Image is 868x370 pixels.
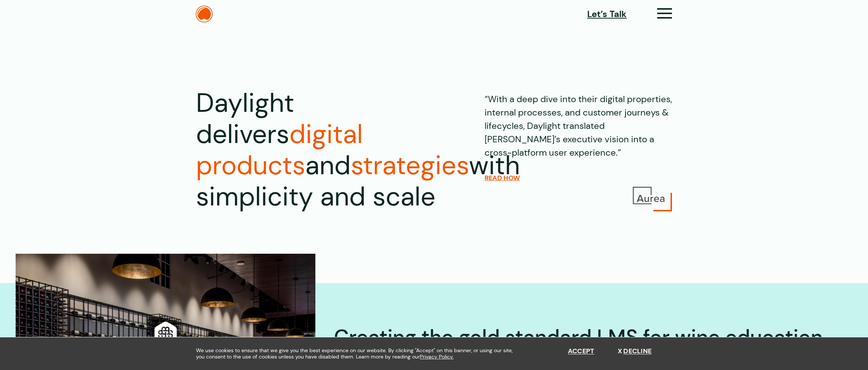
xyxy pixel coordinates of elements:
[196,88,435,212] h1: Daylight delivers and with simplicity and scale
[420,354,454,360] a: Privacy Policy.
[485,88,672,159] p: “With a deep dive into their digital properties, internal processes, and customer journeys & life...
[196,347,520,360] span: We use cookies to ensure that we give you the best experience on our website. By clicking "Accept...
[618,347,652,356] button: Decline
[485,174,520,182] a: READ HOW
[587,7,627,21] a: Let’s Talk
[196,6,213,23] img: The Daylight Studio Logo
[351,149,469,182] span: strategies
[196,117,363,182] span: digital products
[334,324,823,351] h2: Creating the gold standard LMS for wine education
[631,185,666,206] img: Aurea Logo
[568,347,595,356] button: Accept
